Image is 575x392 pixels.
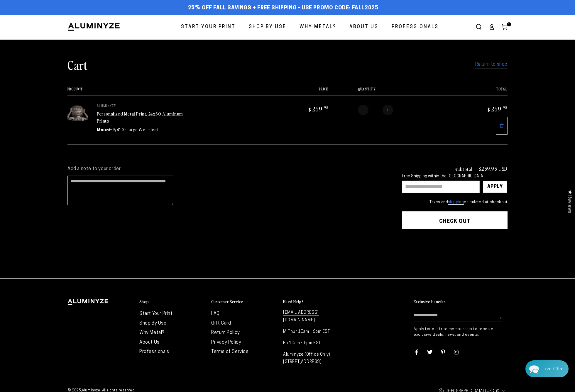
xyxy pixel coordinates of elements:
th: Product [67,87,272,96]
dd: 3/4" X-Large Wall Float [113,127,159,133]
a: Start Your Print [139,311,173,316]
span: Shop By Use [249,23,286,31]
summary: Need Help? [283,299,349,305]
a: [EMAIL_ADDRESS][DOMAIN_NAME] [283,310,319,323]
button: Subscribe [498,309,502,327]
p: Apply for our free membership to receive exclusive deals, news, and events. [414,327,508,337]
a: Professionals [387,19,443,35]
summary: Exclusive benefits [414,299,508,305]
p: Aluminyze (Office Only) [STREET_ADDRESS] [283,351,349,366]
p: Fri 10am - 5pm EST [283,340,349,347]
a: About Us [139,340,160,345]
input: Quantity for Personalized Metal Print, 24x30 Aluminum Prints [368,105,383,115]
span: About Us [349,23,378,31]
bdi: 259 [487,105,508,113]
a: Start Your Print [177,19,240,35]
h2: Shop [139,299,149,304]
p: aluminyze [97,105,185,108]
a: Professionals [139,349,169,354]
a: Terms of Service [211,349,249,354]
a: shipping [448,200,464,205]
a: Return Policy [211,330,240,335]
summary: Search our site [472,21,485,33]
span: $ [488,107,490,113]
h2: Need Help? [283,299,303,304]
span: 25% off FALL Savings + Free Shipping - Use Promo Code: FALL2025 [188,5,378,11]
sup: .95 [323,105,329,110]
a: Remove 24"x30" Rectangle White Glossy Aluminyzed Photo [496,117,508,135]
a: FAQ [211,311,220,316]
p: M-Thur 10am - 6pm EST [283,328,349,335]
th: Quantity [329,87,451,96]
span: $ [309,107,311,113]
div: Free Shipping within the [GEOGRAPHIC_DATA] [402,174,508,179]
img: Aluminyze [67,23,120,31]
a: Gift Card [211,321,231,326]
label: Add a note to your order [67,166,390,172]
div: Click to open Judge.me floating reviews tab [564,185,575,218]
dt: Mount: [97,127,113,133]
div: Chat widget toggle [525,360,569,377]
small: Taxes and calculated at checkout [402,199,508,205]
iframe: PayPal-paypal [402,240,508,256]
span: 1 [508,22,510,26]
a: Return to shop [475,60,508,69]
p: $259.95 USD [478,166,508,171]
summary: Shop [139,299,205,305]
a: Why Metal? [295,19,341,35]
a: Shop By Use [139,321,167,326]
span: Professionals [392,23,439,31]
span: Start Your Print [181,23,236,31]
a: Personalized Metal Print, 24x30 Aluminum Prints [97,110,183,124]
a: Why Metal? [139,330,164,335]
div: Contact Us Directly [542,360,564,377]
h2: Exclusive benefits [414,299,446,304]
summary: Customer Service [211,299,277,305]
img: 24"x30" Rectangle White Glossy Aluminyzed Photo [67,105,88,121]
a: Privacy Policy [211,340,241,345]
bdi: 259 [308,105,329,113]
h3: Subtotal [454,167,473,171]
th: Total [451,87,508,96]
button: Check out [402,211,508,229]
span: Why Metal? [300,23,336,31]
a: Shop By Use [244,19,291,35]
h2: Customer Service [211,299,243,304]
th: Price [272,87,329,96]
sup: .95 [502,105,508,110]
h1: Cart [67,57,87,72]
a: About Us [345,19,383,35]
div: Apply [487,181,503,193]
